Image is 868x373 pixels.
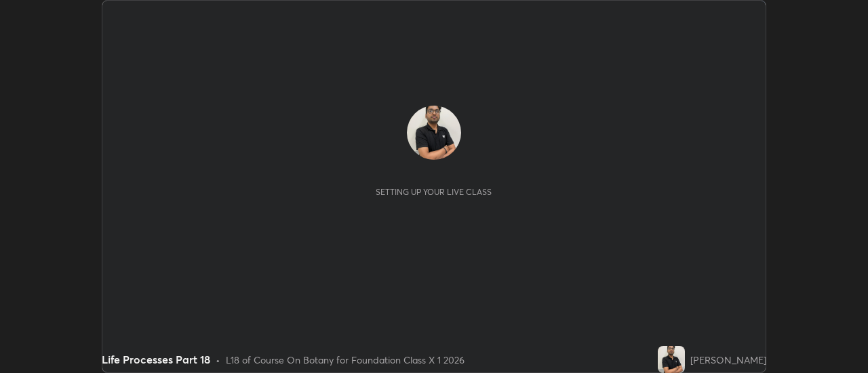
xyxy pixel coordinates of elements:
div: Life Processes Part 18 [102,351,210,368]
div: • [216,353,220,367]
div: [PERSON_NAME] [690,353,766,367]
div: Setting up your live class [376,187,492,197]
img: b2da9b2492c24f11b274d36eb37de468.jpg [658,346,685,373]
div: L18 of Course On Botany for Foundation Class X 1 2026 [226,353,465,367]
img: b2da9b2492c24f11b274d36eb37de468.jpg [407,106,461,160]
